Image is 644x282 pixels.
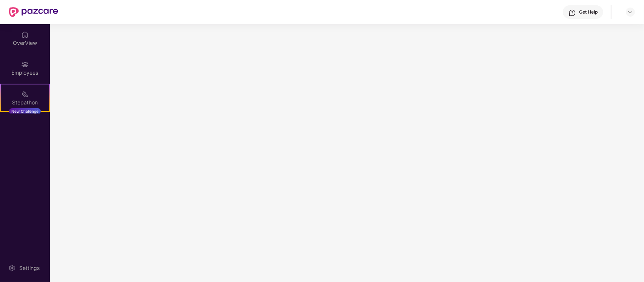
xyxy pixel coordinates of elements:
img: New Pazcare Logo [9,7,58,17]
img: svg+xml;base64,PHN2ZyB4bWxucz0iaHR0cDovL3d3dy53My5vcmcvMjAwMC9zdmciIHdpZHRoPSIyMSIgaGVpZ2h0PSIyMC... [21,90,29,98]
div: Settings [17,264,42,272]
img: svg+xml;base64,PHN2ZyBpZD0iSGVscC0zMngzMiIgeG1sbnM9Imh0dHA6Ly93d3cudzMub3JnLzIwMDAvc3ZnIiB3aWR0aD... [569,9,576,17]
img: svg+xml;base64,PHN2ZyBpZD0iRHJvcGRvd24tMzJ4MzIiIHhtbG5zPSJodHRwOi8vd3d3LnczLm9yZy8yMDAwL3N2ZyIgd2... [627,9,633,15]
img: svg+xml;base64,PHN2ZyBpZD0iSG9tZSIgeG1sbnM9Imh0dHA6Ly93d3cudzMub3JnLzIwMDAvc3ZnIiB3aWR0aD0iMjAiIG... [21,31,29,38]
div: New Challenge [9,108,41,114]
div: Get Help [579,9,598,15]
img: svg+xml;base64,PHN2ZyBpZD0iU2V0dGluZy0yMHgyMCIgeG1sbnM9Imh0dHA6Ly93d3cudzMub3JnLzIwMDAvc3ZnIiB3aW... [8,264,15,272]
img: svg+xml;base64,PHN2ZyBpZD0iRW1wbG95ZWVzIiB4bWxucz0iaHR0cDovL3d3dy53My5vcmcvMjAwMC9zdmciIHdpZHRoPS... [21,61,29,68]
div: Stepathon [1,99,49,106]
